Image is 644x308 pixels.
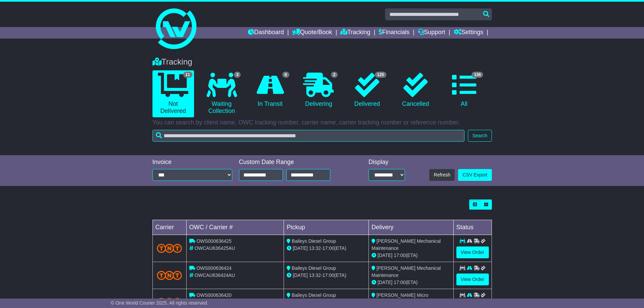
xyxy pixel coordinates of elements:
span: Baileys Diesel Group [292,238,336,244]
button: Search [468,130,492,142]
a: View Order [456,246,489,258]
td: Delivery [368,220,453,235]
img: TNT_Domestic.png [157,244,182,253]
span: OWS000636420 [196,292,232,298]
span: 13:32 [309,245,321,251]
span: 17:00 [323,273,334,278]
span: 11 [183,72,192,78]
span: OWS000636425 [196,238,232,244]
span: 17:00 [394,253,406,258]
span: 6 [282,72,289,78]
span: [PERSON_NAME] Micro Mechanics [372,292,428,305]
div: Display [368,159,405,166]
span: 136 [472,72,483,78]
td: Status [453,220,492,235]
td: OWC / Carrier # [186,220,284,235]
a: 125 Delivered [346,70,388,110]
span: Baileys Diesel Group [292,265,336,271]
a: Financials [379,27,409,39]
span: 13:32 [309,273,321,278]
a: View Order [456,274,489,285]
a: Settings [454,27,483,39]
span: 3 [234,72,241,78]
span: OWS000636424 [196,265,232,271]
a: 3 Waiting Collection [201,70,242,117]
img: TNT_Domestic.png [157,271,182,280]
a: Cancelled [395,70,436,110]
span: 125 [375,72,386,78]
span: [DATE] [293,245,308,251]
span: [DATE] [293,273,308,278]
span: © One World Courier 2025. All rights reserved. [111,300,209,306]
div: (ETA) [372,252,451,259]
div: Custom Date Range [239,159,348,166]
div: (ETA) [372,279,451,286]
a: CSV Export [458,169,492,181]
a: 2 Delivering [298,70,339,110]
button: Refresh [429,169,455,181]
span: OWCAU636424AU [194,273,235,278]
span: [PERSON_NAME] Mechanical Maintenance [372,238,441,251]
span: [DATE] [378,280,392,285]
p: You can search by client name, OWC tracking number, carrier name, carrier tracking number or refe... [152,119,492,126]
span: [PERSON_NAME] Mechanical Maintenance [372,265,441,278]
a: Quote/Book [292,27,332,39]
div: Tracking [149,57,495,67]
td: Pickup [284,220,369,235]
a: Tracking [340,27,370,39]
a: 136 All [443,70,485,110]
div: Invoice [152,159,232,166]
td: Carrier [152,220,186,235]
img: TNT_Domestic.png [157,298,182,307]
span: Baileys Diesel Group [292,292,336,298]
div: - (ETA) [287,245,366,252]
span: 2 [331,72,338,78]
a: Dashboard [248,27,284,39]
span: [DATE] [378,253,392,258]
span: 17:00 [323,245,334,251]
span: 17:00 [394,280,406,285]
div: - (ETA) [287,272,366,279]
a: Support [418,27,445,39]
a: 6 In Transit [249,70,291,110]
span: OWCAU636425AU [194,245,235,251]
a: 11 Not Delivered [152,70,194,117]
